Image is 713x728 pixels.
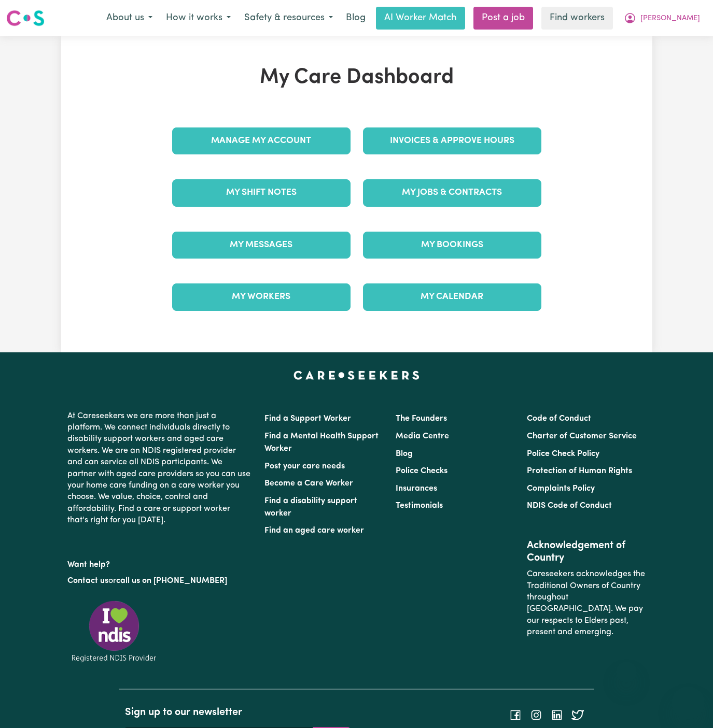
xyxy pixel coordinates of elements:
a: Complaints Policy [527,484,595,493]
a: Police Check Policy [527,450,599,458]
a: Manage My Account [172,127,351,154]
a: My Jobs & Contracts [363,179,541,206]
a: Find a disability support worker [264,497,357,518]
a: Careseekers logo [6,6,45,30]
a: My Shift Notes [172,179,351,206]
p: At Careseekers we are more than just a platform. We connect individuals directly to disability su... [67,406,252,531]
a: Find workers [541,7,613,30]
a: My Bookings [363,232,541,259]
a: Follow Careseekers on Twitter [571,711,584,719]
a: Blog [396,450,413,458]
a: Careseekers home page [293,371,420,379]
p: Want help? [67,555,252,570]
a: My Calendar [363,283,541,310]
a: Contact us [67,577,108,585]
button: My Account [617,7,707,29]
a: Find an aged care worker [264,526,364,535]
a: NDIS Code of Conduct [527,502,612,510]
p: Careseekers acknowledges the Traditional Owners of Country throughout [GEOGRAPHIC_DATA]. We pay o... [527,564,646,642]
img: Careseekers logo [6,9,45,27]
a: Code of Conduct [527,415,591,423]
a: Blog [340,7,372,30]
a: Invoices & Approve Hours [363,127,541,154]
a: Post a job [473,7,533,30]
img: Registered NDIS provider [67,599,161,664]
a: Protection of Human Rights [527,467,632,475]
a: My Workers [172,283,351,310]
h1: My Care Dashboard [166,65,548,90]
a: Charter of Customer Service [527,432,637,440]
a: Follow Careseekers on Facebook [509,711,522,719]
h2: Acknowledgement of Country [527,539,646,564]
a: AI Worker Match [376,7,465,30]
button: About us [100,7,159,29]
a: Testimonials [396,502,443,510]
a: Find a Mental Health Support Worker [264,432,379,453]
a: Follow Careseekers on LinkedIn [551,711,563,719]
a: call us on [PHONE_NUMBER] [116,577,227,585]
p: or [67,571,252,591]
a: Insurances [396,484,437,493]
span: [PERSON_NAME] [640,13,700,24]
a: Police Checks [396,467,448,475]
a: Follow Careseekers on Instagram [530,711,542,719]
iframe: Button to launch messaging window [672,687,705,720]
iframe: Close message [616,662,637,682]
button: How it works [159,7,237,29]
a: Become a Care Worker [264,479,353,488]
a: Media Centre [396,432,449,440]
a: Find a Support Worker [264,415,351,423]
h2: Sign up to our newsletter [125,706,350,719]
a: Post your care needs [264,462,345,470]
a: My Messages [172,232,351,259]
a: The Founders [396,415,447,423]
button: Safety & resources [237,7,340,29]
